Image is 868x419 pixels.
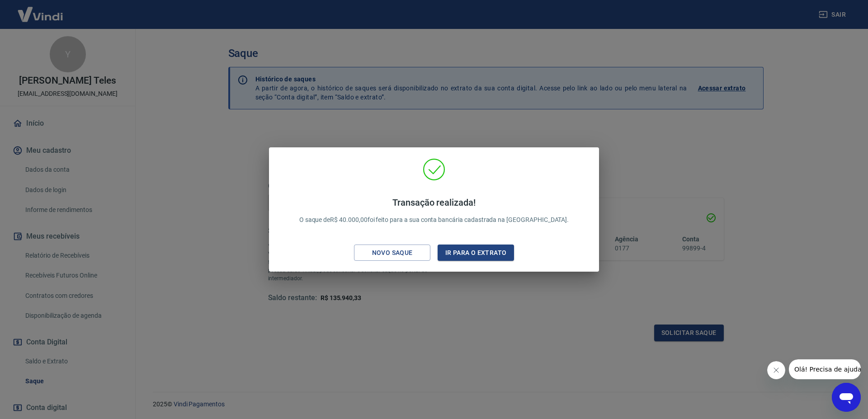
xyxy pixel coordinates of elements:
[438,245,514,261] button: Ir para o extrato
[299,197,569,208] h4: Transação realizada!
[361,247,424,259] div: Novo saque
[354,245,430,261] button: Novo saque
[767,361,785,379] iframe: Fechar mensagem
[789,359,861,379] iframe: Mensagem da empresa
[5,6,76,14] span: Olá! Precisa de ajuda?
[832,383,861,412] iframe: Botão para abrir a janela de mensagens
[299,197,569,225] p: O saque de R$ 40.000,00 foi feito para a sua conta bancária cadastrada na [GEOGRAPHIC_DATA].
